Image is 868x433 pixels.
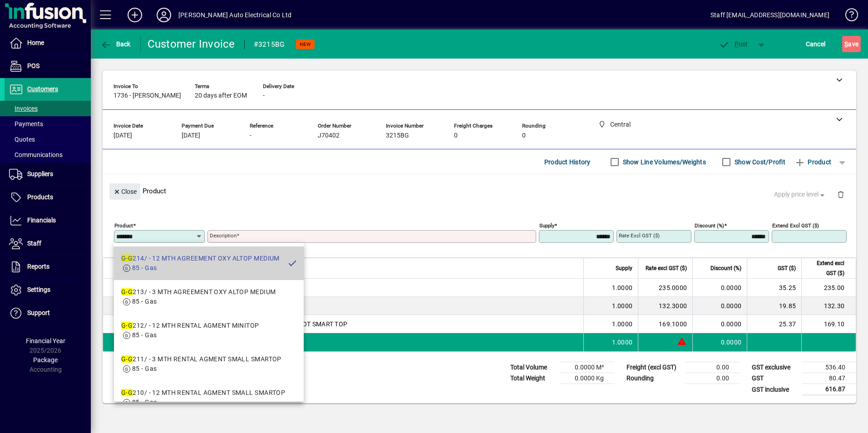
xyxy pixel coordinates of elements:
span: Product History [544,155,591,169]
span: Payments [9,120,43,128]
span: Quotes [9,136,35,143]
span: Staff [27,240,41,247]
td: GST [747,373,802,384]
td: 616.87 [802,384,856,395]
span: Reports [27,263,49,270]
span: POS [27,62,39,69]
td: 0.0000 [692,297,747,315]
span: 1.0000 [612,301,633,310]
a: Quotes [5,132,91,147]
div: #3215BG [254,37,285,52]
a: Suppliers [5,163,91,186]
span: Close [113,184,137,199]
div: 132.3000 [644,301,687,310]
span: P [735,40,739,48]
a: Support [5,302,91,325]
td: 35.25 [747,279,801,297]
app-page-header-button: Delete [830,190,852,198]
span: Extend excl GST ($) [807,258,844,278]
mat-label: Discount (%) [695,222,724,229]
span: 12 MTH RENT AGMNT MED NOT SMART TOP [216,320,347,329]
td: GST inclusive [747,384,802,395]
a: Settings [5,279,91,301]
a: Communications [5,147,91,162]
span: Central [178,319,189,329]
span: [DATE] [182,132,200,139]
span: Products [27,193,53,201]
button: Delete [830,183,852,205]
span: - [263,92,265,99]
app-page-header-button: Back [91,36,141,52]
td: Freight (excl GST) [622,362,686,373]
label: Show Cost/Profit [733,157,785,167]
span: Cancel [806,37,826,51]
td: 0.0000 [692,315,747,333]
mat-label: Description [210,232,237,239]
td: 169.10 [801,315,856,333]
span: 0 [454,132,458,139]
div: [PERSON_NAME] Auto Electrical Co Ltd [178,8,291,22]
span: 20 days after EOM [195,92,247,99]
span: Suppliers [27,170,53,177]
td: 0.0000 Kg [560,373,615,384]
a: Staff [5,232,91,255]
td: Total Volume [506,362,560,373]
span: Invoices [9,105,38,112]
app-page-header-button: Close [107,187,143,195]
mat-label: Product [114,222,133,229]
span: 1.0000 [612,338,633,347]
a: Financials [5,209,91,232]
td: 0.00 [686,362,740,373]
div: Customer Invoice [148,37,235,51]
span: Central [178,301,189,311]
td: 19.85 [747,297,801,315]
span: GST ($) [778,263,796,273]
span: Support [27,309,50,316]
a: Knowledge Base [838,2,857,31]
span: Central [178,283,189,293]
td: Total Weight [506,373,560,384]
button: Back [98,36,133,52]
span: Financials [27,216,56,224]
a: POS [5,55,91,78]
span: 1736 - [PERSON_NAME] [113,92,181,99]
span: Discount (%) [710,263,741,273]
a: Invoices [5,101,91,116]
td: GST exclusive [747,362,802,373]
span: Home [27,39,44,46]
span: Customers [27,85,58,93]
span: - [250,132,252,139]
td: 25.37 [747,315,801,333]
td: 0.0000 M³ [560,362,615,373]
div: G-G202/ [138,320,163,329]
td: 132.30 [801,297,856,315]
span: Package [33,356,58,364]
div: G-G10004/ [138,283,170,292]
span: Rate excl GST ($) [646,263,687,273]
div: G-G17033/ [138,301,170,310]
a: Reports [5,256,91,278]
button: Close [109,183,140,200]
td: 536.40 [802,362,856,373]
div: Product [103,174,856,207]
td: 0.0000 [692,333,747,351]
div: Staff [EMAIL_ADDRESS][DOMAIN_NAME] [710,8,829,22]
button: Save [842,36,861,52]
span: Item [138,263,148,273]
span: 1.0000 [612,283,633,292]
span: J70402 [318,132,340,139]
span: OXYGEN ALTOP MEDIUM [216,301,290,310]
button: Add [120,7,149,23]
label: Show Line Volumes/Weights [621,157,706,167]
span: ost [719,40,748,48]
td: 235.00 [801,279,856,297]
span: Financial Year [26,337,65,344]
span: Back [100,40,131,48]
span: Apply price level [774,190,827,199]
button: Apply price level [770,187,830,203]
td: 0.00 [686,373,740,384]
button: Post [714,36,753,52]
button: Cancel [804,36,828,52]
span: ave [844,37,858,51]
span: Description [216,263,244,273]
